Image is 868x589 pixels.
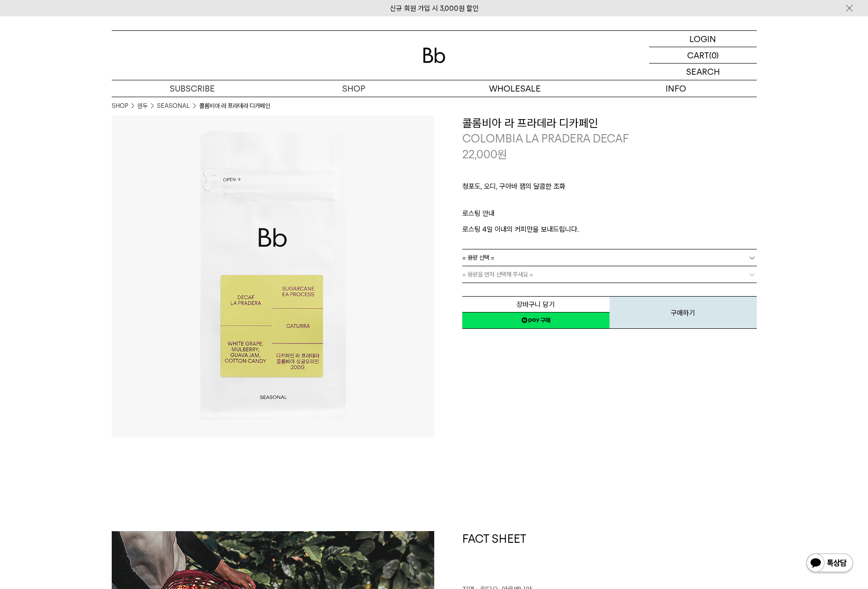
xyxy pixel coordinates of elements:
span: = 용량을 먼저 선택해 주세요 = [462,266,533,283]
h1: FACT SHEET [462,531,757,584]
a: SHOP [112,101,128,111]
img: 로고 [423,48,445,63]
p: INFO [595,80,757,97]
p: 로스팅 안내 [462,208,757,224]
p: WHOLESALE [434,80,595,97]
a: 원두 [137,101,148,111]
span: = 용량 선택 = [462,249,495,266]
p: COLOMBIA LA PRADERA DECAF [462,131,757,147]
a: SHOP [273,80,434,97]
button: 구매하기 [610,296,757,329]
a: SEASONAL [157,101,190,111]
a: 신규 회원 가입 시 3,000원 할인 [390,4,479,13]
li: 콜롬비아 라 프라데라 디카페인 [199,101,270,111]
a: LOGIN [649,31,757,47]
img: 콜롬비아 라 프라데라 디카페인 [112,115,434,438]
p: LOGIN [689,31,716,47]
p: SEARCH [686,64,720,80]
span: 원 [497,148,507,161]
img: 카카오톡 채널 1:1 채팅 버튼 [805,553,854,575]
p: ㅤ [462,197,757,208]
a: SUBSCRIBE [112,80,273,97]
button: 장바구니 담기 [462,296,610,312]
p: 로스팅 4일 이내의 커피만을 보내드립니다. [462,224,757,235]
p: CART [687,47,709,63]
p: 22,000 [462,147,507,163]
h3: 콜롬비아 라 프라데라 디카페인 [462,115,757,131]
a: CART (0) [649,47,757,64]
a: 새창 [462,312,610,329]
p: (0) [709,47,719,63]
p: 청포도, 오디, 구아바 잼의 달콤한 조화 [462,181,757,197]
